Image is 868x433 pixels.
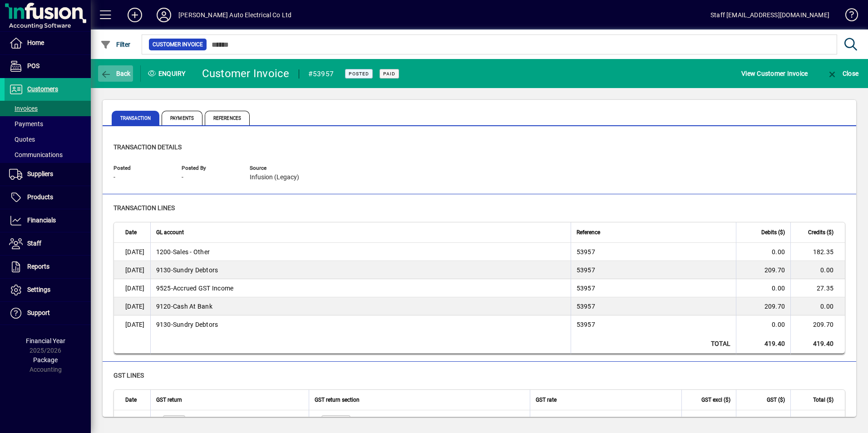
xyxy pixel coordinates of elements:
span: Settings [27,286,50,293]
span: Source [250,165,304,171]
td: [DATE] [114,315,150,334]
td: 209.70 [790,410,845,428]
span: - [182,174,183,181]
td: 53957 [571,297,736,315]
span: GL account [156,227,184,237]
a: POS [5,55,91,78]
span: Transaction [112,111,159,125]
button: Filter [98,36,133,53]
span: Cash At Bank [156,302,212,311]
a: Quotes [5,132,91,147]
span: Credits ($) [808,227,833,237]
span: GST ($) [767,395,785,405]
span: Communications [9,151,63,158]
a: Financials [5,209,91,232]
td: 0.00 [790,261,845,279]
td: 53957 [571,261,736,279]
span: Sundry Debtors [156,266,218,275]
span: Posted [113,165,168,171]
td: [DATE] [114,297,150,315]
td: 53957 [571,315,736,334]
span: Transaction lines [113,204,175,212]
td: 209.70 [736,297,790,315]
td: [DATE] [114,279,150,297]
span: Date [125,395,137,405]
td: [DATE] [114,410,150,428]
a: Communications [5,147,91,162]
a: Products [5,186,91,209]
a: Home [5,32,91,54]
span: GST return [156,395,182,405]
span: Transaction details [113,143,182,151]
td: 419.40 [790,334,845,354]
span: Customers [27,85,58,93]
span: Financial Year [26,337,65,344]
td: 0.00 [736,243,790,261]
span: Date [125,227,137,237]
button: Close [824,65,861,82]
span: Debits ($) [761,227,785,237]
td: 27.35 [790,279,845,297]
span: Reports [27,263,49,270]
app-page-header-button: Back [91,65,141,82]
a: Knowledge Base [838,2,857,31]
a: Invoices [5,101,91,116]
a: Support [5,302,91,325]
td: 209.70 [790,315,845,334]
td: 53957 [571,243,736,261]
a: Reports [5,256,91,278]
a: Suppliers [5,163,91,186]
span: Home [27,39,44,46]
td: 0.00 [790,297,845,315]
span: View Customer Invoice [741,66,808,81]
span: Posted by [182,165,236,171]
td: 209.70 [736,261,790,279]
span: Paid [383,71,395,77]
span: Products [27,193,53,201]
span: Package [33,356,58,364]
span: Close [827,70,858,77]
button: Add [120,7,149,23]
span: Financials [27,216,56,224]
td: Total [571,334,736,354]
td: [DATE] [114,261,150,279]
td: 182.35 [681,410,736,428]
td: 53957 [571,279,736,297]
span: Customer Invoice [153,40,203,49]
div: [PERSON_NAME] Auto Electrical Co Ltd [178,8,291,22]
span: Invoices [9,105,38,112]
span: - [113,174,115,181]
span: Back [100,70,131,77]
span: GST rate [536,395,557,405]
span: Support [27,309,50,316]
td: 0.00 [736,315,790,334]
td: 182.35 [790,243,845,261]
button: Back [98,65,133,82]
span: Payments [9,120,43,128]
span: Sales - Other [156,247,210,256]
span: References [205,111,250,125]
div: #53957 [308,67,334,81]
span: Suppliers [27,170,53,177]
span: Quotes [9,136,35,143]
span: Accrued GST Income [156,284,234,293]
div: Enquiry [141,66,195,81]
span: Staff [27,240,41,247]
td: 27.35 [736,410,790,428]
span: Sundry Debtors [156,320,218,329]
span: GST return section [315,395,360,405]
span: Infusion (Legacy) [250,174,299,181]
span: Payments [162,111,202,125]
span: Posted [349,71,369,77]
app-page-header-button: Close enquiry [817,65,868,82]
span: Reference [577,227,600,237]
td: Standard [530,410,681,428]
button: View Customer Invoice [739,65,810,82]
span: Filter [100,41,131,48]
td: 419.40 [736,334,790,354]
td: 0.00 [736,279,790,297]
div: Customer Invoice [202,66,290,81]
a: Settings [5,279,91,301]
td: [DATE] [114,243,150,261]
span: GST lines [113,372,144,379]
